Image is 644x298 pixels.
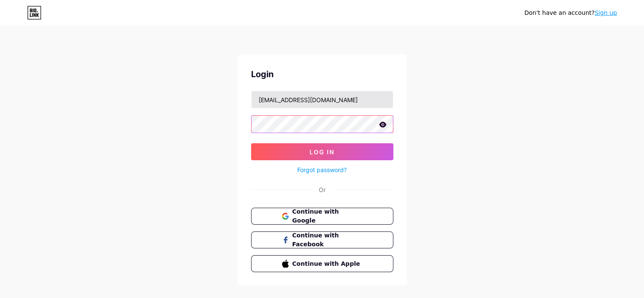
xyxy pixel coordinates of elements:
input: Username [252,91,393,108]
span: Log In [310,148,334,156]
button: Continue with Apple [251,255,393,272]
a: Forgot password? [297,165,347,174]
span: Continue with Facebook [292,231,362,249]
span: Continue with Google [292,207,362,225]
button: Log In [251,143,393,160]
div: Or [319,185,326,194]
div: Don't have an account? [524,8,617,17]
div: Login [251,68,393,81]
span: Continue with Apple [292,259,362,268]
button: Continue with Facebook [251,231,393,248]
button: Continue with Google [251,208,393,225]
a: Sign up [594,9,617,16]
